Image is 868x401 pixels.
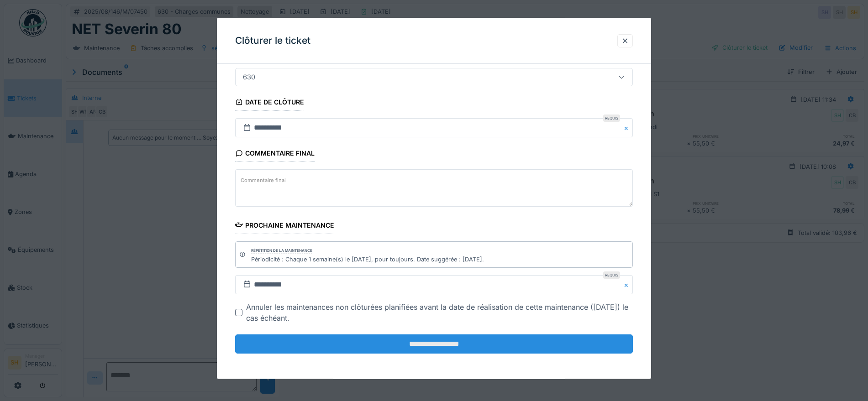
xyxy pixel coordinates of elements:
[623,118,633,137] button: Close
[246,302,633,323] div: Annuler les maintenances non clôturées planifiées avant la date de réalisation de cette maintenan...
[235,35,310,47] h3: Clôturer le ticket
[235,218,334,234] div: Prochaine maintenance
[239,174,288,186] label: Commentaire final
[623,275,633,294] button: Close
[251,255,484,263] div: Périodicité : Chaque 1 semaine(s) le [DATE], pour toujours. Date suggérée : [DATE].
[235,95,304,111] div: Date de clôture
[235,146,315,162] div: Commentaire final
[603,271,620,279] div: Requis
[603,115,620,122] div: Requis
[239,72,259,82] div: 630
[251,247,312,254] div: Répétition de la maintenance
